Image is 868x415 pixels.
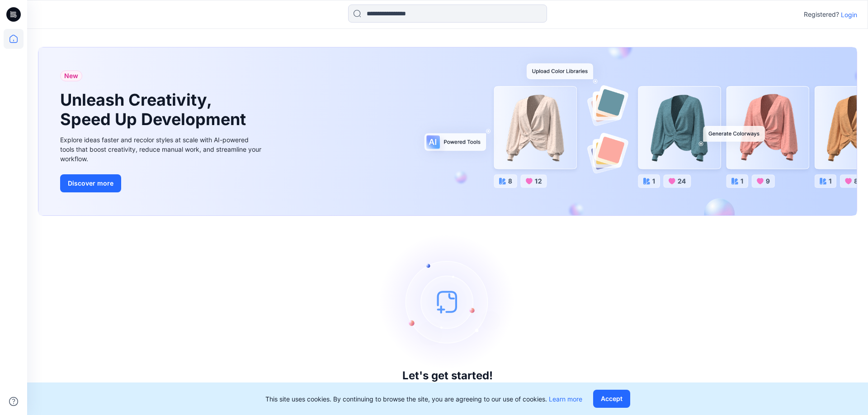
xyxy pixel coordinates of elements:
p: Login [841,10,857,19]
p: Registered? [804,9,839,20]
a: Discover more [60,174,264,192]
img: empty-state-image.svg [380,234,515,369]
h1: Unleash Creativity, Speed Up Development [60,90,250,129]
button: Accept [593,390,630,408]
span: New [64,70,78,81]
div: Explore ideas faster and recolor styles at scale with AI-powered tools that boost creativity, red... [60,135,264,163]
h3: Let's get started! [402,369,493,382]
p: This site uses cookies. By continuing to browse the site, you are agreeing to our use of cookies. [265,394,582,404]
a: Learn more [549,395,582,403]
button: Discover more [60,174,121,192]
